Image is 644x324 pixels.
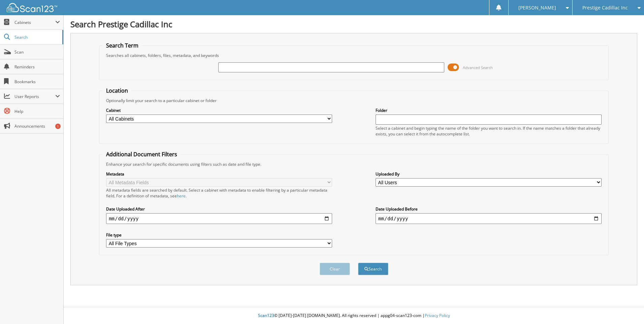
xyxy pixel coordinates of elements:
div: All metadata fields are searched by default. Select a cabinet with metadata to enable filtering b... [106,187,332,199]
label: File type [106,232,332,238]
label: Metadata [106,171,332,177]
button: Clear [320,263,350,275]
label: Cabinet [106,107,332,113]
div: Enhance your search for specific documents using filters such as date and file type. [103,161,605,167]
div: 1 [55,124,61,129]
label: Uploaded By [376,171,602,177]
input: start [106,213,332,224]
label: Date Uploaded After [106,206,332,212]
label: Folder [376,107,602,113]
span: Scan [14,49,60,55]
legend: Search Term [103,42,142,49]
span: Scan123 [258,313,274,318]
h1: Search Prestige Cadillac Inc [70,19,637,30]
div: Searches all cabinets, folders, files, metadata, and keywords [103,53,605,58]
span: Prestige Cadillac Inc [582,6,628,10]
legend: Additional Document Filters [103,151,181,158]
a: here [177,193,186,199]
span: Bookmarks [14,79,60,85]
img: scan123-logo-white.svg [7,3,57,12]
span: Announcements [14,123,60,129]
span: Cabinets [14,20,55,25]
a: Privacy Policy [425,313,450,318]
div: © [DATE]-[DATE] [DOMAIN_NAME]. All rights reserved | appg04-scan123-com | [64,307,644,324]
button: Search [358,263,388,275]
span: Reminders [14,64,60,70]
span: [PERSON_NAME] [518,6,556,10]
div: Select a cabinet and begin typing the name of the folder you want to search in. If the name match... [376,125,602,137]
input: end [376,213,602,224]
span: Search [14,34,59,40]
div: Optionally limit your search to a particular cabinet or folder [103,98,605,103]
legend: Location [103,87,131,94]
span: User Reports [14,94,55,99]
span: Advanced Search [463,65,493,70]
span: Help [14,108,60,114]
label: Date Uploaded Before [376,206,602,212]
